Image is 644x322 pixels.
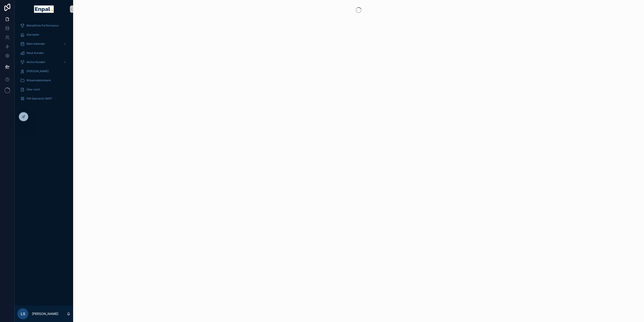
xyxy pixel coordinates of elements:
[17,67,70,75] a: [PERSON_NAME]
[21,311,25,317] span: LS
[27,60,45,64] span: Aktive Kunden
[27,51,44,55] span: Neue Kunden
[17,58,70,66] a: Aktive Kunden
[27,24,59,27] span: Monatliche Performance
[27,88,40,91] span: Über mich
[17,31,70,39] a: Startseite
[17,49,70,57] a: Neue Kunden
[27,69,49,73] span: [PERSON_NAME]
[32,311,58,316] p: [PERSON_NAME]
[17,40,70,48] a: Mein Kalender
[17,21,70,30] a: Monatliche Performance
[27,79,51,82] span: Wissensdatenbank
[17,76,70,84] a: Wissensdatenbank
[27,42,45,46] span: Mein Kalender
[34,5,53,13] img: App logo
[17,95,70,103] a: PM Übersicht (WIP)
[27,33,39,37] span: Startseite
[17,85,70,94] a: Über mich
[27,97,52,100] span: PM Übersicht (WIP)
[15,18,73,109] div: scrollable content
